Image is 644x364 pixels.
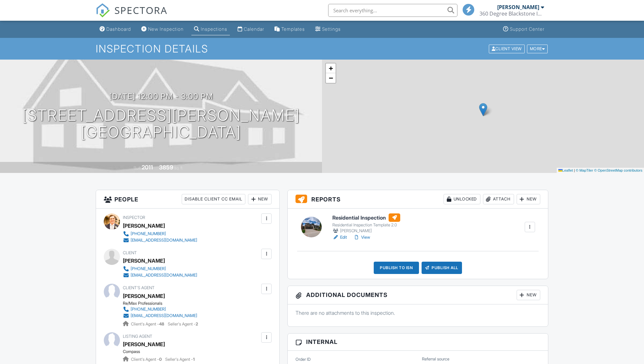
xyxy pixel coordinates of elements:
[109,92,213,101] h3: [DATE] 12:00 pm - 3:00 pm
[479,10,544,17] div: 360 Degree Blackstone Inspections
[123,266,197,272] a: [PHONE_NUMBER]
[142,164,153,171] div: 2011
[139,23,186,35] a: New Inspection
[244,26,264,32] div: Calendar
[131,322,165,326] span: Client's Agent -
[131,238,197,243] div: [EMAIL_ADDRESS][DOMAIN_NAME]
[191,23,230,35] a: Inspections
[558,168,573,172] a: Leaflet
[422,262,462,274] div: Publish All
[510,26,544,32] div: Support Center
[281,26,305,32] div: Templates
[123,306,197,313] a: [PHONE_NUMBER]
[574,168,575,172] span: |
[422,356,449,362] label: Referral source
[131,273,197,278] div: [EMAIL_ADDRESS][DOMAIN_NAME]
[235,23,267,35] a: Calendar
[489,44,525,53] div: Client View
[248,194,272,204] div: New
[22,107,300,141] h1: [STREET_ADDRESS][PERSON_NAME] [GEOGRAPHIC_DATA]
[479,103,487,116] img: Marker
[123,349,195,354] div: Compass
[576,168,593,172] a: © MapTiler
[159,357,162,362] strong: 0
[326,73,336,83] a: Zoom out
[131,231,166,236] div: [PHONE_NUMBER]
[134,165,141,170] span: Built
[594,168,642,172] a: © OpenStreetMap contributors
[527,44,548,53] div: More
[332,213,400,222] h6: Residential Inspection
[96,9,167,22] a: SPECTORA
[123,291,165,301] a: [PERSON_NAME]
[131,266,166,271] div: [PHONE_NUMBER]
[114,3,167,17] span: SPECTORA
[288,334,548,350] h3: Internal
[483,194,514,204] div: Attach
[313,23,343,35] a: Settings
[123,285,155,290] span: Client's Agent
[123,272,197,279] a: [EMAIL_ADDRESS][DOMAIN_NAME]
[123,301,202,306] div: Re/Max Professionals
[353,234,370,241] a: View
[295,309,540,316] p: There are no attachments to this inspection.
[131,307,166,312] div: [PHONE_NUMBER]
[123,231,197,237] a: [PHONE_NUMBER]
[159,322,164,326] strong: 48
[131,357,163,362] span: Client's Agent -
[96,190,279,209] h3: People
[106,26,131,32] div: Dashboard
[97,23,134,35] a: Dashboard
[123,250,137,255] span: Client
[322,26,341,32] div: Settings
[517,290,540,300] div: New
[159,164,173,171] div: 3859
[123,237,197,244] a: [EMAIL_ADDRESS][DOMAIN_NAME]
[193,357,195,362] strong: 1
[329,64,333,72] span: +
[123,215,145,220] span: Inspector
[332,213,400,234] a: Residential Inspection Residential Inspection Template 2.0 [PERSON_NAME]
[444,194,480,204] div: Unlocked
[96,43,548,54] h1: Inspection Details
[123,256,165,266] div: [PERSON_NAME]
[488,46,526,51] a: Client View
[123,221,165,231] div: [PERSON_NAME]
[295,357,311,362] label: Order ID
[500,23,547,35] a: Support Center
[517,194,540,204] div: New
[123,313,197,319] a: [EMAIL_ADDRESS][DOMAIN_NAME]
[182,194,245,204] div: Disable Client CC Email
[123,339,165,349] a: [PERSON_NAME]
[288,286,548,304] h3: Additional Documents
[131,313,197,318] div: [EMAIL_ADDRESS][DOMAIN_NAME]
[165,357,195,362] span: Seller's Agent -
[201,26,227,32] div: Inspections
[497,4,539,10] div: [PERSON_NAME]
[123,334,152,339] span: Listing Agent
[174,165,183,170] span: sq. ft.
[326,63,336,73] a: Zoom in
[196,322,198,326] strong: 2
[374,262,419,274] div: Publish to ISN
[332,234,347,241] a: Edit
[332,228,400,234] div: [PERSON_NAME]
[148,26,184,32] div: New Inspection
[96,3,110,17] img: The Best Home Inspection Software - Spectora
[272,23,307,35] a: Templates
[168,322,198,326] span: Seller's Agent -
[332,222,400,228] div: Residential Inspection Template 2.0
[328,4,457,17] input: Search everything...
[329,74,333,82] span: −
[288,190,548,209] h3: Reports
